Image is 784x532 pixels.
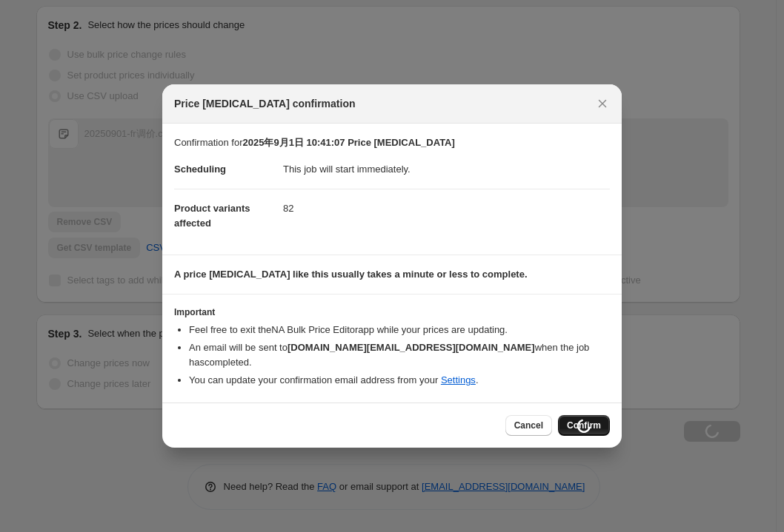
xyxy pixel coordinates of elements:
span: Cancel [514,420,543,431]
p: Confirmation for [174,135,610,150]
li: An email will be sent to when the job has completed . [189,340,610,370]
b: A price [MEDICAL_DATA] like this usually takes a minute or less to complete. [174,269,528,280]
li: Feel free to exit the NA Bulk Price Editor app while your prices are updating. [189,323,610,337]
span: Scheduling [174,164,226,175]
dd: This job will start immediately. [283,150,610,189]
span: Price [MEDICAL_DATA] confirmation [174,96,356,111]
a: Settings [441,374,476,385]
b: 2025年9月1日 10:41:07 Price [MEDICAL_DATA] [242,137,454,148]
button: Cancel [505,415,552,436]
h3: Important [174,306,610,318]
dd: 82 [283,189,610,228]
b: [DOMAIN_NAME][EMAIL_ADDRESS][DOMAIN_NAME] [288,342,535,353]
span: Product variants affected [174,203,250,229]
li: You can update your confirmation email address from your . [189,373,610,388]
button: Close [592,93,613,114]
